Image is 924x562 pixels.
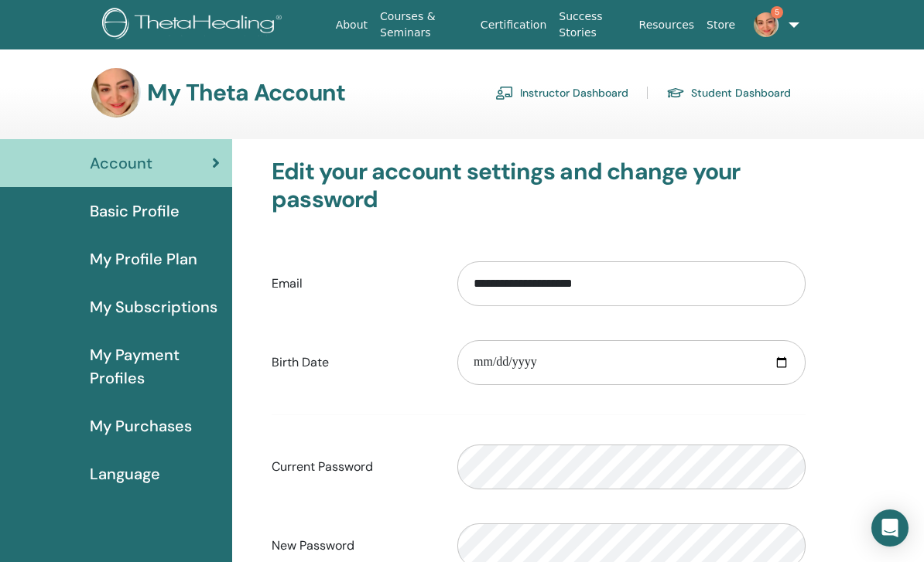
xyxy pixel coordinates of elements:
img: logo.png [102,8,287,43]
img: chalkboard-teacher.svg [495,86,514,100]
label: Current Password [260,452,446,482]
img: default.jpg [754,12,779,37]
img: default.jpg [91,68,141,118]
a: About [330,11,374,39]
span: Language [90,462,160,485]
h3: Edit your account settings and change your password [272,158,806,213]
span: Account [90,152,152,175]
label: Birth Date [260,348,446,377]
a: Student Dashboard [666,80,791,105]
a: Store [700,11,741,39]
a: Courses & Seminars [374,2,474,47]
h3: My Theta Account [147,79,345,107]
label: Email [260,269,446,298]
a: Certification [474,11,553,39]
span: 5 [771,6,783,19]
span: My Profile Plan [90,247,197,271]
label: New Password [260,531,446,560]
span: My Subscriptions [90,295,217,318]
a: Resources [633,11,701,39]
img: graduation-cap.svg [666,87,685,100]
a: Instructor Dashboard [495,80,628,105]
a: Success Stories [553,2,632,47]
span: My Payment Profiles [90,343,220,390]
div: Open Intercom Messenger [871,509,909,547]
span: Basic Profile [90,199,180,223]
span: My Purchases [90,414,192,438]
